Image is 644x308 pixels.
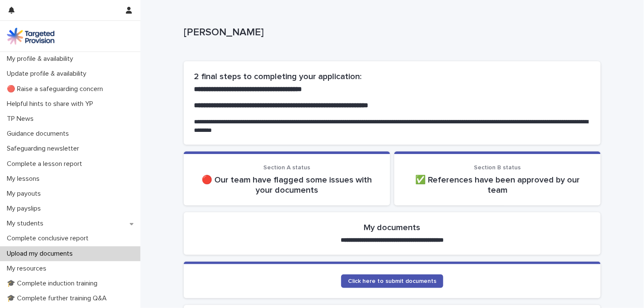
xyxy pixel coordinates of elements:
[3,294,114,302] p: 🎓 Complete further training Q&A
[474,165,521,171] span: Section B status
[3,115,40,123] p: TP News
[3,250,80,258] p: Upload my documents
[3,279,104,288] p: 🎓 Complete induction training
[3,160,89,168] p: Complete a lesson report
[194,71,590,82] h2: 2 final steps to completing your application:
[3,145,86,153] p: Safeguarding newsletter
[364,222,421,233] h2: My documents
[3,190,48,198] p: My payouts
[341,274,443,288] a: Click here to submit documents
[264,165,311,171] span: Section A status
[194,175,380,195] p: 🔴 Our team have flagged some issues with your documents
[348,278,436,284] span: Click here to submit documents
[3,265,53,273] p: My resources
[3,205,48,213] p: My payslips
[3,55,80,63] p: My profile & availability
[3,175,46,183] p: My lessons
[3,130,76,138] p: Guidance documents
[184,26,597,39] p: [PERSON_NAME]
[3,234,95,242] p: Complete conclusive report
[405,175,590,195] p: ✅ References have been approved by our team
[7,28,54,45] img: M5nRWzHhSzIhMunXDL62
[3,220,50,228] p: My students
[3,70,93,78] p: Update profile & availability
[3,85,110,93] p: 🔴 Raise a safeguarding concern
[3,100,100,108] p: Helpful hints to share with YP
